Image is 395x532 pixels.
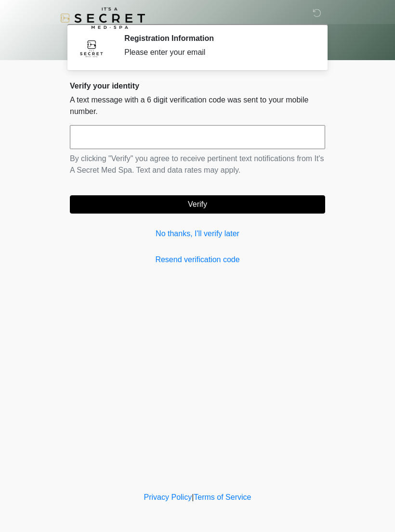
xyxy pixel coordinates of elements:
h2: Verify your identity [70,81,325,90]
p: A text message with a 6 digit verification code was sent to your mobile number. [70,94,325,117]
img: It's A Secret Med Spa Logo [60,7,145,29]
a: Resend verification code [70,254,325,266]
a: Privacy Policy [144,493,192,501]
a: No thanks, I'll verify later [70,228,325,240]
p: By clicking "Verify" you agree to receive pertinent text notifications from It's A Secret Med Spa... [70,153,325,176]
button: Verify [70,195,325,214]
div: Please enter your email [124,47,311,58]
img: Agent Avatar [77,34,106,63]
a: | [192,493,194,501]
a: Terms of Service [194,493,251,501]
h2: Registration Information [124,34,311,43]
